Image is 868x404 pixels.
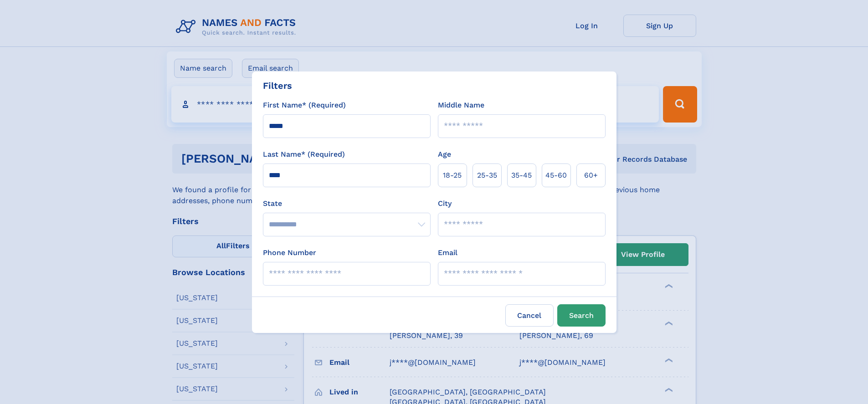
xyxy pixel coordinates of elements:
[557,304,606,327] button: Search
[263,198,431,209] label: State
[263,149,345,160] label: Last Name* (Required)
[505,304,554,327] label: Cancel
[263,100,346,111] label: First Name* (Required)
[438,198,452,209] label: City
[511,170,532,181] span: 35‑45
[545,170,567,181] span: 45‑60
[443,170,462,181] span: 18‑25
[263,247,316,258] label: Phone Number
[438,247,457,258] label: Email
[263,79,292,92] div: Filters
[438,149,451,160] label: Age
[584,170,598,181] span: 60+
[477,170,497,181] span: 25‑35
[438,100,484,111] label: Middle Name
